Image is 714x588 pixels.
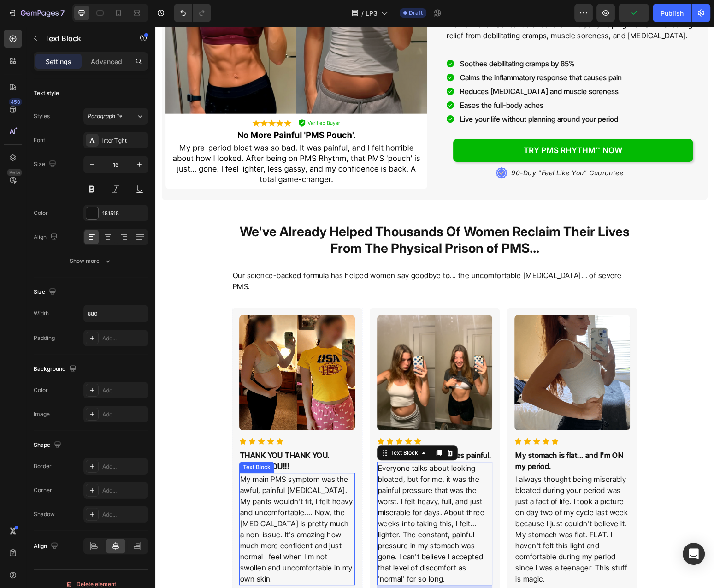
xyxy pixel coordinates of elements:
button: Paragraph 1* [83,108,148,125]
div: Rich Text Editor. Editing area: main [303,31,468,45]
p: My stomach is flat... and I'm ON my period. [360,424,474,446]
p: Eases the full-body aches [305,74,466,85]
p: Settings [46,57,71,66]
div: Add... [102,511,146,519]
div: Color [34,386,48,394]
div: Align [34,231,59,244]
p: My main PMS symptom was the awful, painful [MEDICAL_DATA]. My pants wouldn't fit, I felt heavy an... [85,448,199,558]
div: Open Intercom Messenger [683,543,705,565]
div: Add... [102,334,146,343]
p: THANK YOU THANK YOU. THANK YOU!!! [85,424,199,446]
p: Text Block [45,33,123,44]
img: gempages_577083542056469395-9de3789d-d029-4f65-9286-420c78f8e609.png [222,289,337,405]
img: gempages_577083542056469395-9af05373-8beb-45aa-b8e9-7f3f7debef41.png [84,289,200,405]
span: / [361,8,364,18]
div: Text Block [233,423,265,431]
a: Try PMS Rhythm™ NOW [298,113,537,136]
p: Everyone talks about looking bloated, but for me, it was the painful pressure that was the worst.... [223,437,336,558]
p: Our science-backed formula has helped women say goodbye to... the uncomfortable [MEDICAL_DATA]...... [77,244,481,266]
div: Rich Text Editor. Editing area: main [303,86,468,100]
div: Styles [34,112,50,120]
span: LP3 [366,8,378,18]
p: Advanced [91,57,122,66]
div: Shape [34,439,63,451]
h2: Rich Text Editor. Editing area: main [77,196,482,232]
div: Add... [102,386,146,395]
button: Show more [34,253,148,269]
p: I always thought being miserably bloated during your period was just a fact of life. I took a pic... [360,448,474,558]
div: Background [34,363,78,375]
p: Reduces [MEDICAL_DATA] and muscle soreness [305,60,466,71]
div: Add... [102,463,146,471]
div: Rich Text Editor. Editing area: main [84,423,200,447]
button: 7 [4,4,69,22]
div: Publish [661,8,684,18]
span: Paragraph 1* [88,112,123,120]
div: Color [34,209,48,217]
p: We've Already Helped Thousands Of Women Reclaim Their Lives From The Physical Prison of PMS... [77,197,481,231]
div: Undo/Redo [174,4,211,22]
p: Soothes debilitating cramps by 85% [305,32,466,43]
div: Size [34,158,58,171]
div: Add... [102,410,146,419]
div: Padding [34,334,55,342]
input: Auto [84,305,148,322]
div: Image [34,410,50,418]
p: 7 [60,7,65,18]
div: 151515 [102,209,146,218]
span: Draft [409,9,423,17]
div: Inter Tight [102,137,146,145]
div: Beta [7,169,22,176]
div: Add... [102,487,146,495]
div: Rich Text Editor. Editing area: main [303,72,468,86]
div: Corner [34,486,52,494]
p: 90-Day "Feel Like You" Guarantee [356,143,468,152]
img: gempages_577083542056469395-35a3e89a-3d95-4152-9a0d-2edd465349aa.png [359,289,475,405]
div: Font [34,136,45,144]
p: Calms the inflammatory response that causes pain [305,46,466,57]
div: Text style [34,89,59,97]
div: Align [34,540,60,552]
div: Rich Text Editor. Editing area: main [303,45,468,59]
div: Shadow [34,510,55,518]
div: Rich Text Editor. Editing area: main [303,59,468,72]
p: Try PMS Rhythm™ NOW [368,119,467,130]
div: Border [34,462,52,470]
div: Text Block [86,437,117,445]
div: Width [34,309,49,318]
button: Publish [653,4,691,22]
iframe: Design area [155,26,714,588]
div: 450 [9,98,22,106]
p: Live your life without planning around your period [305,88,466,99]
div: Show more [70,256,112,266]
div: Size [34,286,58,298]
